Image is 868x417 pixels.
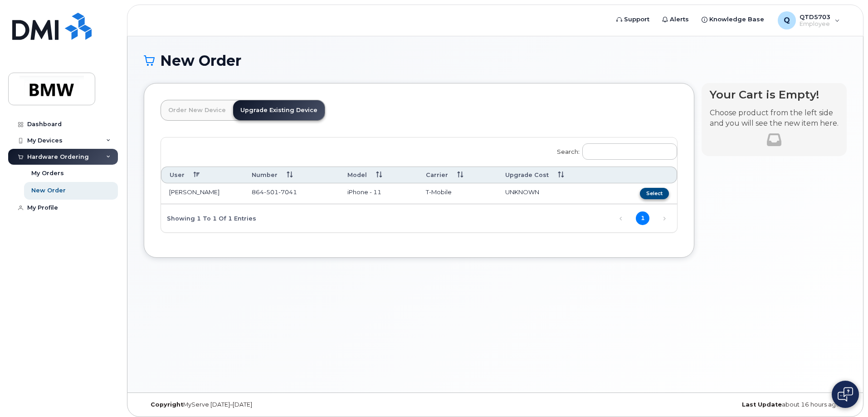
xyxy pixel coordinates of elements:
span: 501 [264,188,278,196]
strong: Copyright [151,401,183,408]
label: Search: [551,137,677,163]
a: Upgrade Existing Device [233,100,325,120]
th: Model: activate to sort column ascending [339,167,418,183]
th: Carrier: activate to sort column ascending [418,167,497,183]
th: Number: activate to sort column ascending [244,167,339,183]
strong: Last Update [742,401,782,408]
td: T-Mobile [418,183,497,204]
a: Previous [614,212,628,226]
h1: New Order [144,53,847,69]
input: Search: [582,143,677,160]
span: UNKNOWN [505,188,539,196]
div: MyServe [DATE]–[DATE] [144,401,378,408]
img: Open chat [838,387,853,402]
td: [PERSON_NAME] [161,183,244,204]
th: Upgrade Cost: activate to sort column ascending [497,167,608,183]
div: Showing 1 to 1 of 1 entries [161,210,256,226]
td: iPhone - 11 [339,183,418,204]
p: Choose product from the left side and you will see the new item here. [710,108,839,129]
a: Order New Device [161,100,233,120]
span: 864 [252,188,297,196]
th: User: activate to sort column descending [161,167,244,183]
button: Select [640,188,669,199]
a: 1 [636,211,649,225]
a: Next [658,212,671,226]
div: about 16 hours ago [612,401,847,408]
span: 7041 [278,188,297,196]
h4: Your Cart is Empty! [710,88,839,101]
